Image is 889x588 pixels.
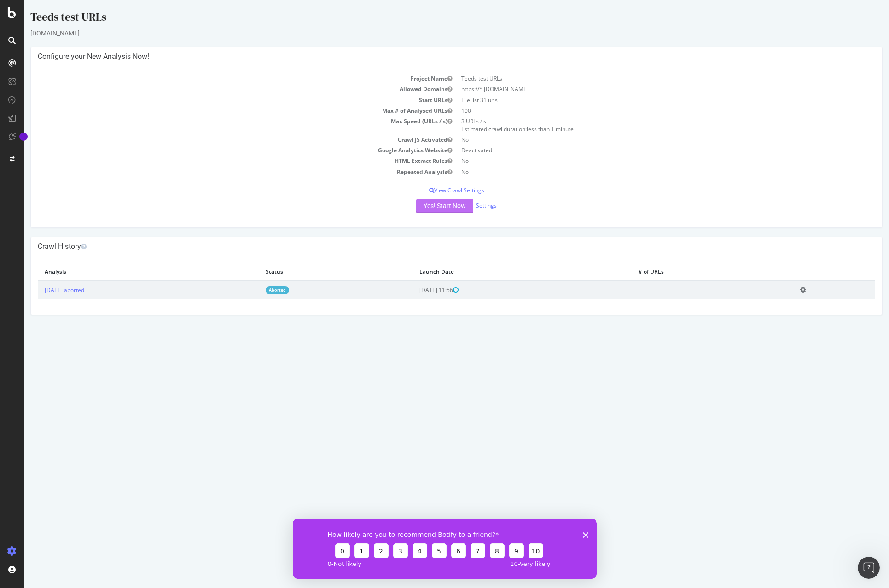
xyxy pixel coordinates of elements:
[433,134,852,145] td: No
[242,286,265,294] a: Aborted
[14,95,433,105] td: Start URLs
[608,263,769,281] th: # of URLs
[14,84,433,94] td: Allowed Domains
[14,263,235,281] th: Analysis
[14,52,851,61] h4: Configure your New Analysis Now!
[433,167,852,177] td: No
[235,263,389,281] th: Status
[452,202,473,209] a: Settings
[6,9,859,29] div: Teeds test URLs
[433,105,852,116] td: 100
[433,95,852,105] td: File list 31 urls
[14,167,433,177] td: Repeated Analysis
[14,242,851,251] h4: Crawl History
[14,116,433,134] td: Max Speed (URLs / s)
[433,116,852,134] td: 3 URLs / s Estimated crawl duration:
[14,105,433,116] td: Max # of Analysed URLs
[14,186,851,194] p: View Crawl Settings
[433,145,852,156] td: Deactivated
[389,263,607,281] th: Launch Date
[503,125,550,133] span: less than 1 minute
[21,286,60,294] a: [DATE] aborted
[433,156,852,166] td: No
[395,286,435,294] span: [DATE] 11:56
[14,156,433,166] td: HTML Extract Rules
[14,145,433,156] td: Google Analytics Website
[14,73,433,84] td: Project Name
[433,84,852,94] td: https://*.[DOMAIN_NAME]
[19,133,28,141] div: Tooltip anchor
[6,29,859,38] div: [DOMAIN_NAME]
[14,134,433,145] td: Crawl JS Activated
[858,557,880,579] iframe: Intercom live chat
[293,519,597,579] iframe: Survey from Botify
[392,199,449,213] button: Yes! Start Now
[433,73,852,84] td: Teeds test URLs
